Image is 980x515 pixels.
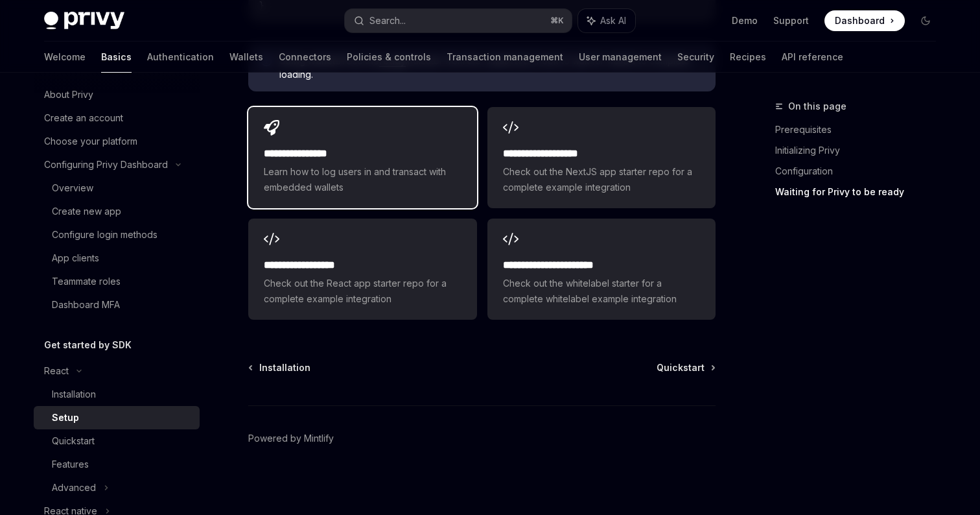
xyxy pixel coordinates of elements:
a: Installation [34,383,200,406]
div: Dashboard MFA [52,297,120,313]
a: User management [579,42,662,73]
span: Dashboard [835,14,885,27]
a: **** **** **** *Learn how to log users in and transact with embedded wallets [248,107,476,208]
a: Authentication [147,42,214,73]
div: About Privy [44,87,93,102]
div: Create an account [44,110,123,126]
a: Demo [732,14,758,27]
a: Prerequisites [775,119,946,140]
a: Wallets [229,42,263,73]
a: Overview [34,176,200,200]
a: Installation [250,361,310,374]
span: On this page [788,99,846,114]
div: Quickstart [52,433,95,449]
div: Configure login methods [52,227,157,243]
a: About Privy [34,83,200,106]
a: Support [773,14,809,27]
a: **** **** **** ****Check out the NextJS app starter repo for a complete example integration [487,107,716,208]
a: Dashboard MFA [34,293,200,317]
span: Check out the whitelabel starter for a complete whitelabel example integration [503,276,700,307]
a: API reference [782,42,843,73]
a: Create an account [34,106,200,130]
span: Quickstart [657,361,705,374]
div: React [44,363,69,379]
a: Choose your platform [34,130,200,153]
h5: Get started by SDK [44,337,132,353]
a: Configuration [775,161,946,182]
div: Configuring Privy Dashboard [44,157,168,173]
a: **** **** **** ***Check out the React app starter repo for a complete example integration [248,219,476,320]
a: Waiting for Privy to be ready [775,182,946,202]
div: Features [52,457,89,472]
a: Initializing Privy [775,140,946,161]
div: Overview [52,180,93,196]
div: Installation [52,387,96,402]
a: Connectors [279,42,331,73]
a: Setup [34,406,200,429]
div: Teammate roles [52,274,121,289]
a: Welcome [44,42,86,73]
a: Policies & controls [347,42,431,73]
div: Create new app [52,204,121,219]
button: Search...⌘K [345,9,572,32]
a: Transaction management [447,42,563,73]
div: Advanced [52,480,96,496]
div: Setup [52,410,79,425]
a: Dashboard [824,10,905,31]
a: Powered by Mintlify [248,432,334,445]
a: Create new app [34,200,200,223]
img: dark logo [44,12,124,30]
span: Installation [259,361,310,374]
span: ⌘ K [550,16,564,26]
span: Check out the NextJS app starter repo for a complete example integration [503,164,700,195]
a: Security [677,42,714,73]
span: Ask AI [600,14,626,27]
a: Recipes [730,42,766,73]
button: Toggle dark mode [915,10,936,31]
a: Basics [101,42,132,73]
div: App clients [52,250,99,266]
a: Features [34,453,200,476]
a: Quickstart [657,361,714,374]
a: **** **** **** **** ***Check out the whitelabel starter for a complete whitelabel example integra... [487,219,716,320]
div: Choose your platform [44,134,137,149]
a: Quickstart [34,429,200,453]
a: Teammate roles [34,270,200,293]
button: Ask AI [578,9,635,32]
span: Learn how to log users in and transact with embedded wallets [264,164,461,195]
span: Check out the React app starter repo for a complete example integration [264,276,461,307]
div: Search... [369,13,406,29]
a: App clients [34,246,200,270]
a: Configure login methods [34,223,200,246]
